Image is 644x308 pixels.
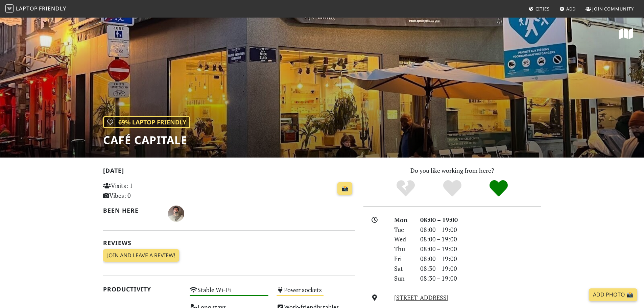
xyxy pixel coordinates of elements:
div: Power sockets [272,284,359,302]
a: 📸 [337,182,352,195]
div: | 69% Laptop Friendly [103,116,190,128]
div: Yes [429,179,476,198]
span: Nic Koehne [168,209,184,217]
div: 08:00 – 19:00 [416,234,545,244]
div: Fri [390,254,416,264]
div: Definitely! [475,179,522,198]
span: Join Community [592,6,634,12]
span: Cities [535,6,550,12]
div: Tue [390,225,416,235]
a: Join and leave a review! [103,249,179,262]
div: 08:00 – 19:00 [416,244,545,254]
div: 08:30 – 19:00 [416,264,545,274]
h1: Café Capitale [103,134,190,146]
div: Thu [390,244,416,254]
h2: Reviews [103,239,355,246]
p: Do you like working from here? [363,166,541,175]
a: Add Photo 📸 [589,288,637,301]
div: 08:00 – 19:00 [416,225,545,235]
h2: [DATE] [103,167,355,177]
h2: Been here [103,207,160,214]
a: Join Community [583,3,637,15]
h2: Productivity [103,286,182,293]
div: Wed [390,234,416,244]
div: Stable Wi-Fi [186,284,272,302]
div: Sun [390,274,416,283]
div: Mon [390,215,416,225]
img: LaptopFriendly [5,4,14,13]
a: [STREET_ADDRESS] [394,293,449,302]
div: No [382,179,429,198]
a: Cities [526,3,552,15]
span: Laptop [16,5,38,12]
span: Add [566,6,576,12]
a: LaptopFriendly LaptopFriendly [5,3,66,15]
p: Visits: 1 Vibes: 0 [103,181,182,200]
img: 5834-nic.jpg [168,206,184,222]
div: Sat [390,264,416,274]
a: Add [557,3,579,15]
div: 08:00 – 19:00 [416,254,545,264]
div: 08:30 – 19:00 [416,274,545,283]
span: Friendly [39,5,66,12]
div: 08:00 – 19:00 [416,215,545,225]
